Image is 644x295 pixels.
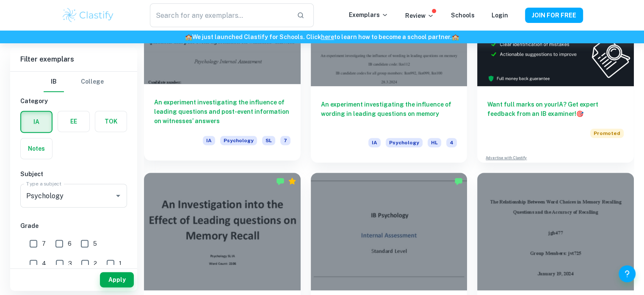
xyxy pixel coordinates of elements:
a: here [321,34,334,40]
span: 7 [42,239,46,248]
div: Filter type choice [44,72,104,92]
span: 6 [68,239,72,248]
span: IA [203,136,215,145]
a: Login [492,12,508,19]
h6: Want full marks on your IA ? Get expert feedback from an IB examiner! [487,100,624,118]
span: 🎯 [576,110,583,117]
img: Clastify logo [61,7,115,24]
button: Notes [21,138,52,159]
p: Exemplars [349,10,388,20]
h6: Subject [20,169,127,179]
button: TOK [95,111,127,132]
span: 2 [94,259,97,268]
h6: Category [20,96,127,106]
a: Advertise with Clastify [486,155,527,161]
span: 1 [119,259,122,268]
label: Type a subject [26,180,61,187]
h6: Filter exemplars [10,48,137,71]
h6: We just launched Clastify for Schools. Click to learn how to become a school partner. [2,32,642,42]
p: Review [405,11,434,20]
span: HL [428,138,441,147]
span: Psychology [386,138,423,147]
a: Schools [451,12,475,19]
button: College [81,72,104,92]
span: 🏫 [452,34,459,40]
h6: An experiment investigating the influence of leading questions and post-event information on witn... [154,98,290,126]
span: 3 [68,259,72,268]
span: 5 [93,239,97,248]
button: IA [21,112,52,132]
span: Promoted [590,129,624,138]
div: Premium [288,177,296,185]
span: IA [368,138,381,147]
button: IB [44,72,64,92]
button: Apply [100,272,134,287]
button: Help and Feedback [619,265,636,282]
button: Open [112,190,124,202]
button: JOIN FOR FREE [525,8,583,23]
span: 7 [280,136,290,145]
span: 4 [42,259,46,268]
span: SL [262,136,275,145]
button: EE [58,111,89,132]
span: Psychology [220,136,257,145]
img: Marked [276,177,285,185]
h6: Grade [20,221,127,230]
img: Marked [454,177,463,185]
input: Search for any exemplars... [150,3,290,27]
h6: An experiment investigating the influence of wording in leading questions on memory [321,100,457,128]
span: 🏫 [185,34,192,40]
span: 4 [446,138,457,147]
